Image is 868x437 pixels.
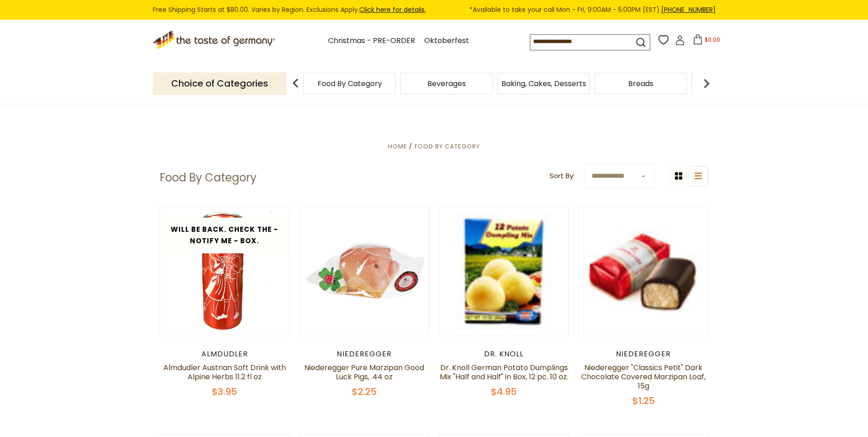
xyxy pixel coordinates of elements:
img: Niederegger "Classics Petit" Dark Chocolate Covered Marzipan Loaf, 15g [579,223,708,319]
div: Almdudler [160,350,290,359]
a: Oktoberfest [424,35,469,47]
img: Almdudler Austrian Soft Drink with Alpine Herbs 11.2 fl oz [160,206,290,336]
a: Almdudler Austrian Soft Drink with Alpine Herbs 11.2 fl oz [163,362,286,382]
a: Dr. Knoll German Potato Dumplings Mix "Half and Half" in Box, 12 pc. 10 oz. [440,362,568,382]
a: Baking, Cakes, Desserts [501,80,586,87]
a: Home [388,142,407,151]
a: Niederegger "Classics Petit" Dark Chocolate Covered Marzipan Loaf, 15g [581,362,706,391]
span: $1.25 [632,394,655,407]
button: $0.00 [687,34,726,48]
span: $2.25 [352,385,377,398]
img: next arrow [697,74,716,93]
span: *Available to take your call Mon - Fri, 9:00AM - 5:00PM (EST). [469,5,716,15]
div: Niederegger [578,350,709,359]
a: Breads [628,80,653,87]
p: Choice of Categories [153,72,286,95]
a: Christmas - PRE-ORDER [328,35,415,47]
a: Food By Category [415,142,480,151]
span: $0.00 [705,36,720,44]
label: Sort By: [550,170,575,182]
span: $3.95 [212,385,237,398]
div: Dr. Knoll [439,350,569,359]
a: Food By Category [318,80,382,87]
img: Dr. Knoll German Potato Dumplings Mix "Half and Half" in Box, 12 pc. 10 oz. [439,206,569,336]
a: [PHONE_NUMBER] [661,5,716,14]
div: Niederegger [299,350,430,359]
img: Niederegger Pure Marzipan Good Luck Pigs, .44 oz [300,206,429,336]
a: Click here for details. [359,5,426,14]
a: Beverages [427,80,466,87]
a: Niederegger Pure Marzipan Good Luck Pigs, .44 oz [304,362,424,382]
span: $4.95 [491,385,517,398]
img: previous arrow [286,74,305,93]
h1: Food By Category [160,171,257,185]
div: Free Shipping Starts at $80.00. Varies by Region. Exclusions Apply. [153,5,716,15]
